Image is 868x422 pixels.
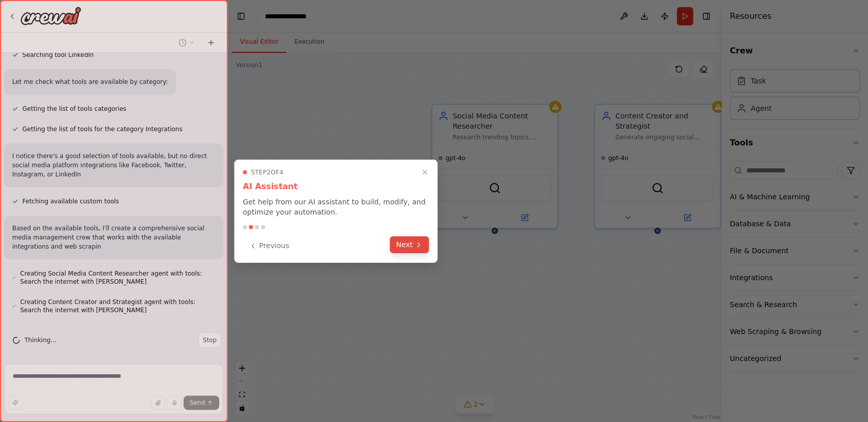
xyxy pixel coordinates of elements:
[243,180,429,193] h3: AI Assistant
[243,237,295,254] button: Previous
[243,197,429,217] p: Get help from our AI assistant to build, modify, and optimize your automation.
[234,9,248,23] button: Hide left sidebar
[418,166,431,178] button: Close walkthrough
[251,168,283,176] span: Step 2 of 4
[390,236,429,253] button: Next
